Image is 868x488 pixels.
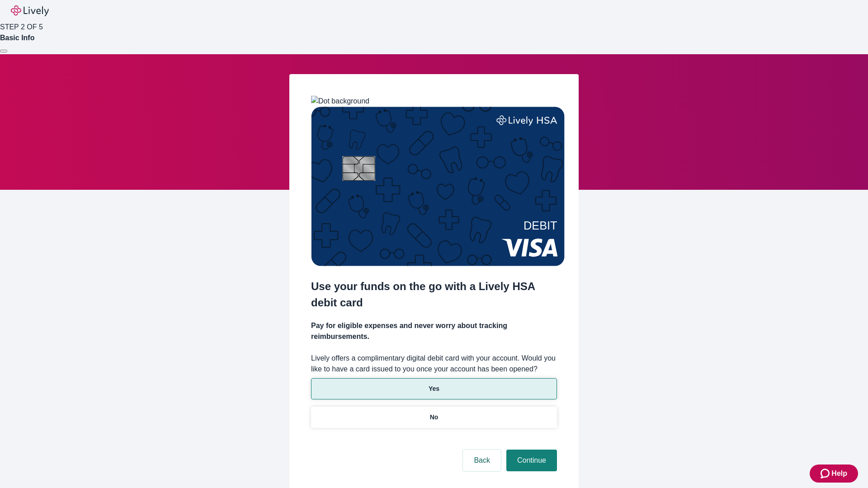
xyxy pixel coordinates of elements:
[429,384,439,394] p: Yes
[311,96,369,107] img: Dot background
[463,450,501,471] button: Back
[11,5,49,16] img: Lively
[831,468,847,479] span: Help
[311,107,565,266] img: Debit card
[311,353,557,375] label: Lively offers a complimentary digital debit card with your account. Would you like to have a card...
[311,278,557,311] h2: Use your funds on the go with a Lively HSA debit card
[311,320,557,342] h4: Pay for eligible expenses and never worry about tracking reimbursements.
[821,468,831,479] svg: Zendesk support icon
[311,407,557,428] button: No
[810,465,858,483] button: Zendesk support iconHelp
[430,413,439,422] p: No
[311,378,557,399] button: Yes
[506,450,557,471] button: Continue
